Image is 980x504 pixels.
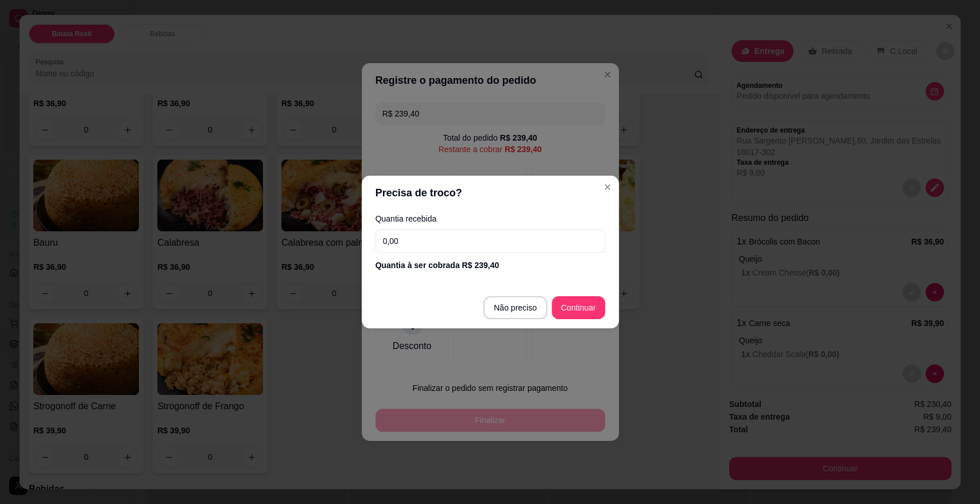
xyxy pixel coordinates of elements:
div: Quantia à ser cobrada R$ 239,40 [375,259,605,271]
label: Quantia recebida [375,215,605,223]
header: Precisa de troco? [362,176,619,210]
button: Continuar [552,296,605,319]
button: Close [598,178,617,196]
button: Não preciso [483,296,547,319]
